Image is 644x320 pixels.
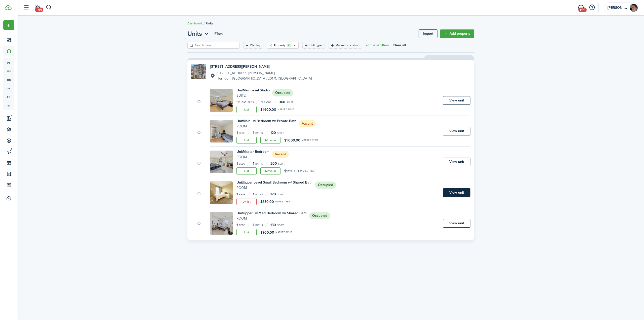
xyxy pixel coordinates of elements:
filter-tag: Open filter [243,42,263,49]
h4: Unit Main Lvl Bedroom w/ Private Bath [236,118,296,124]
span: 1 [253,192,254,197]
a: Dashboard [187,21,202,26]
filter-tag-label: Display [250,43,260,48]
span: 120 [270,130,276,135]
span: 1 [253,222,254,228]
span: Studio [236,99,246,105]
small: Beds [239,193,245,196]
img: Unit avatar [210,181,233,204]
small: Suite [236,93,270,98]
a: View unit [443,219,470,228]
span: Andy [608,6,628,10]
span: 1 [253,161,254,166]
small: Market rent [300,170,317,172]
a: eq [3,93,14,101]
button: Open sidebar [21,3,31,12]
small: Baths [255,163,263,165]
status: Occupied [272,89,293,96]
button: Clear filter [269,43,273,47]
small: Baths [264,101,271,104]
h4: Unit Upper Lvl Med Bedroom w/ Shared Bath [236,210,307,216]
small: sq.ft [277,193,284,196]
button: Open menu [3,20,14,30]
h4: Unit Main level Studio [236,88,270,93]
small: sq.ft [278,163,285,165]
a: View unit [443,96,470,105]
span: 360 [279,99,285,105]
small: sq.ft [277,224,284,227]
span: Units [187,29,202,38]
img: Unit avatar [210,212,233,235]
button: Clear all [393,42,406,49]
button: Unlist [236,198,257,205]
small: Market rent [302,139,318,141]
small: sq.ft [277,132,284,134]
span: oc [3,76,14,84]
a: kl [3,84,14,93]
input: Search here... [193,43,238,48]
small: Baths [255,132,263,134]
small: Beds [239,132,245,134]
small: sq.ft [287,101,293,104]
header-page-total: 5 Total [214,31,223,37]
small: Beds [248,101,254,104]
a: List [236,229,257,236]
span: $1,600.00 [260,107,276,112]
a: in [3,101,14,110]
a: Move in [260,137,280,144]
h4: Unit Upper Level Small Bedroom w/ Shared Bath [236,180,312,185]
span: 130 [270,222,276,228]
button: Save filters [365,42,389,49]
small: Beds [239,163,245,165]
a: un [3,67,14,76]
span: 1 [236,161,238,166]
small: Room [236,216,307,221]
p: Herndon, [GEOGRAPHIC_DATA], 20171, [GEOGRAPHIC_DATA] [217,76,312,81]
filter-tag-label: Unit type [309,43,322,48]
a: pt [3,58,14,67]
small: Room [236,154,269,160]
p: [STREET_ADDRESS][PERSON_NAME] [217,70,312,76]
filter-tag: Open filter [329,42,361,49]
span: 1 [236,192,238,197]
span: 120 [270,192,276,197]
span: $900.00 [260,230,274,235]
portfolio-header-page-nav: Units [187,29,210,38]
span: 1 [236,222,238,228]
button: Open menu [187,29,210,38]
h4: [STREET_ADDRESS][PERSON_NAME] [210,64,312,69]
img: Unit avatar [210,89,233,112]
a: Messaging [576,1,586,14]
img: Unit avatar [210,120,233,143]
span: 1 [236,130,238,135]
a: View unit [443,188,470,197]
span: $850.00 [260,199,274,204]
status: Vacant [272,151,289,158]
img: TenantCloud [5,5,12,10]
span: +99 [35,8,43,12]
filter-tag: Open filter [267,42,299,49]
status: Occupied [315,182,336,189]
filter-tag: Open filter [302,42,325,49]
status: Occupied [309,212,330,219]
img: Andy [630,4,638,12]
span: 200 [270,161,277,166]
small: Baths [255,193,263,196]
span: Units [206,21,213,26]
small: Room [236,124,296,129]
a: List [236,137,257,144]
filter-tag-label: Marketing status [336,43,358,48]
a: Import [419,29,437,38]
small: Market rent [277,108,294,111]
a: Property avatar[STREET_ADDRESS][PERSON_NAME][STREET_ADDRESS][PERSON_NAME]Herndon, [GEOGRAPHIC_DAT... [191,64,470,81]
h4: Unit Master Bedroom [236,149,269,154]
filter-tag-label: Property [274,43,286,48]
small: Market rent [275,231,292,234]
a: Move in [260,167,280,174]
small: Market rent [275,200,292,203]
a: List [236,167,257,174]
a: Add property [440,29,474,38]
